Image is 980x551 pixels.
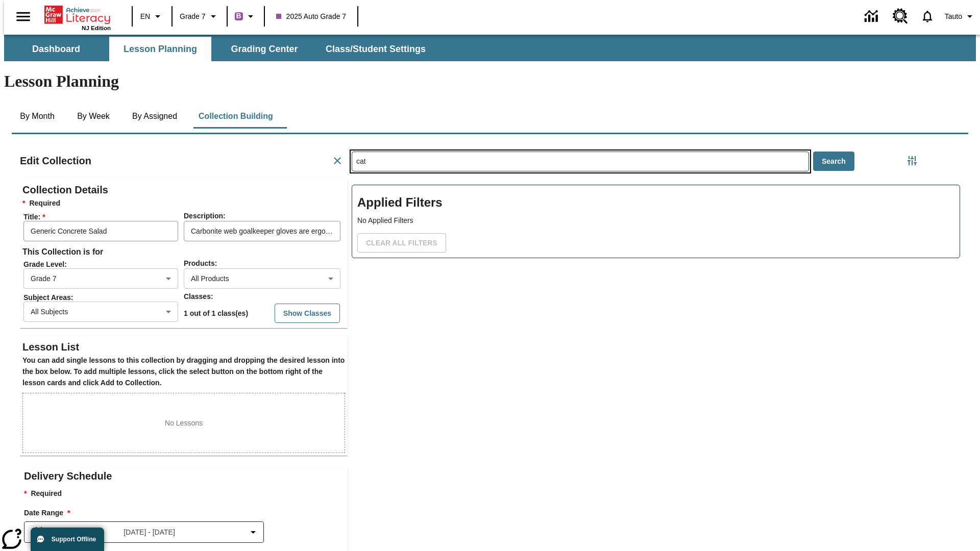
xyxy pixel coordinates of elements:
[4,37,435,61] div: SubNavbar
[82,25,111,31] span: NJ Edition
[180,11,206,22] span: Grade 7
[4,72,976,91] h1: Lesson Planning
[31,528,104,551] button: Support Offline
[136,7,168,26] button: Language: EN, Select a language
[165,418,203,429] p: No Lessons
[859,3,887,31] a: Data Center
[231,43,298,55] span: Grading Center
[52,536,96,543] span: Support Offline
[68,104,119,129] button: By Week
[22,355,345,389] h6: You can add single lessons to this collection by dragging and dropping the desired lesson into th...
[184,268,340,289] div: All Products
[23,213,183,221] span: Title :
[32,43,80,55] span: Dashboard
[357,215,954,226] p: No Applied Filters
[20,153,91,169] h2: Edit Collection
[23,268,178,289] div: Grade 7
[29,526,259,538] button: Select the date range menu item
[44,4,111,31] div: Home
[276,11,347,22] span: 2025 Auto Grade 7
[352,152,808,171] input: Search Lessons By Keyword
[184,221,340,241] input: Description
[357,190,954,215] h2: Applied Filters
[23,260,183,268] span: Grade Level :
[887,3,914,30] a: Resource Center, Will open in new tab
[5,37,107,61] button: Dashboard
[24,488,348,499] p: Required
[22,198,345,209] h6: Required
[231,7,261,26] button: Boost Class color is purple. Change class color
[184,292,213,300] span: Classes :
[902,151,922,171] button: Filters Side menu
[109,37,211,61] button: Lesson Planning
[22,245,345,259] h6: This Collection is for
[184,259,217,267] span: Products :
[124,104,185,129] button: By Assigned
[140,11,150,22] span: EN
[317,37,434,61] button: Class/Student Settings
[941,7,980,26] button: Profile/Settings
[247,526,259,538] svg: Collapse Date Range Filter
[352,185,960,258] div: Applied Filters
[184,308,248,319] p: 1 out of 1 class(es)
[190,104,281,129] button: Collection Building
[8,2,38,32] button: Open side menu
[236,10,241,22] span: B
[945,11,962,22] span: Tauto
[327,151,348,171] button: Cancel
[124,43,197,55] span: Lesson Planning
[914,3,941,30] a: Notifications
[326,43,426,55] span: Class/Student Settings
[184,212,226,220] span: Description :
[176,7,224,26] button: Grade: Grade 7, Select a grade
[44,5,111,25] a: Home
[813,152,854,171] button: Search
[24,508,348,519] h3: Date Range
[22,339,345,355] h2: Lesson List
[24,468,348,484] h2: Delivery Schedule
[124,527,175,538] span: [DATE] - [DATE]
[22,182,345,198] h2: Collection Details
[275,304,340,323] button: Show Classes
[23,293,183,302] span: Subject Areas :
[4,35,976,61] div: SubNavbar
[213,37,315,61] button: Grading Center
[23,302,178,322] div: All Subjects
[12,104,63,129] button: By Month
[23,221,178,241] input: Title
